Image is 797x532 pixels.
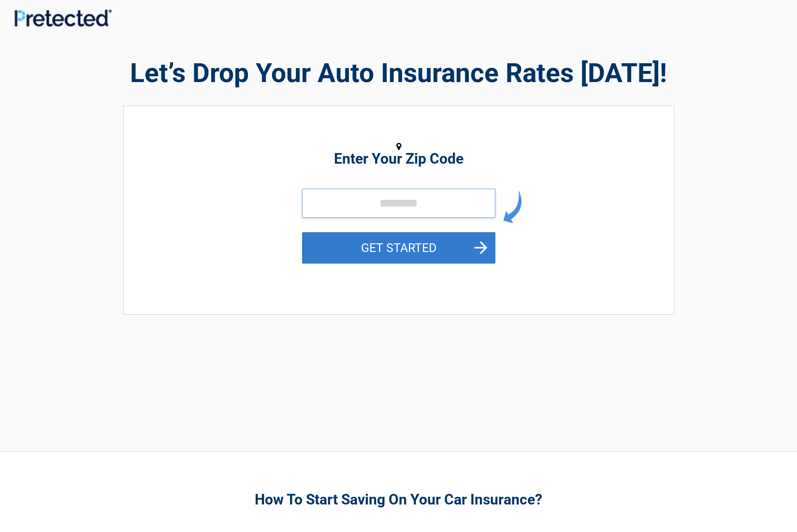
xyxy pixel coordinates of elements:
img: arrow [503,190,522,224]
img: Main Logo [14,9,112,27]
button: GET STARTED [302,232,495,264]
h2: Enter Your Zip Code [177,153,621,165]
h2: Let’s Drop Your Auto Insurance Rates [DATE]! [123,55,674,91]
h3: How To Start Saving On Your Car Insurance? [123,490,674,509]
